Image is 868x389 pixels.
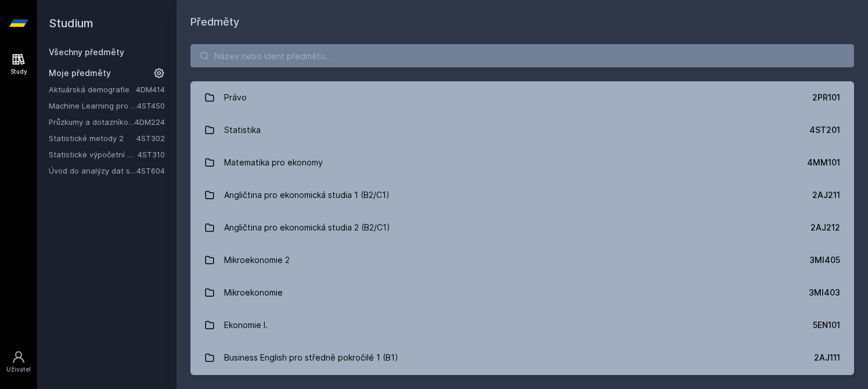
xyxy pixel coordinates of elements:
[809,287,840,298] div: 3MI403
[190,309,854,341] a: Ekonomie I. 5EN101
[224,216,390,239] div: Angličtina pro ekonomická studia 2 (B2/C1)
[135,117,165,127] a: 4DM224
[49,149,138,160] a: Statistické výpočetní prostředí
[811,222,840,233] div: 2AJ212
[190,81,854,114] a: Právo 2PR101
[137,101,165,110] a: 4ST450
[136,85,165,94] a: 4DM414
[2,46,35,82] a: Study
[2,344,35,380] a: Uživatel
[224,281,283,304] div: Mikroekonomie
[136,134,165,143] a: 4ST302
[224,248,290,272] div: Mikroekonomie 2
[224,151,323,174] div: Matematika pro ekonomy
[190,211,854,244] a: Angličtina pro ekonomická studia 2 (B2/C1) 2AJ212
[49,100,137,111] a: Machine Learning pro ekonomické modelování
[224,183,390,207] div: Angličtina pro ekonomická studia 1 (B2/C1)
[224,314,268,337] div: Ekonomie I.
[190,114,854,146] a: Statistika 4ST201
[190,44,854,67] input: Název nebo ident předmětu…
[190,244,854,276] a: Mikroekonomie 2 3MI405
[136,166,165,175] a: 4ST604
[224,86,247,109] div: Právo
[224,346,398,369] div: Business English pro středně pokročilé 1 (B1)
[6,365,31,374] div: Uživatel
[809,254,840,266] div: 3MI405
[138,150,165,159] a: 4ST310
[49,84,136,95] a: Aktuárská demografie
[49,165,136,177] a: Úvod do analýzy dat s pomocí R and SQL (v angličtině)
[807,157,840,168] div: 4MM101
[812,92,840,103] div: 2PR101
[49,67,111,79] span: Moje předměty
[190,146,854,179] a: Matematika pro ekonomy 4MM101
[812,189,840,201] div: 2AJ211
[49,132,136,144] a: Statistické metody 2
[190,14,854,30] h1: Předměty
[49,116,135,128] a: Průzkumy a dotazníková šetření
[224,118,261,142] div: Statistika
[10,67,27,76] div: Study
[190,276,854,309] a: Mikroekonomie 3MI403
[190,341,854,374] a: Business English pro středně pokročilé 1 (B1) 2AJ111
[813,319,840,331] div: 5EN101
[814,352,840,363] div: 2AJ111
[190,179,854,211] a: Angličtina pro ekonomická studia 1 (B2/C1) 2AJ211
[49,47,124,57] a: Všechny předměty
[809,124,840,136] div: 4ST201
